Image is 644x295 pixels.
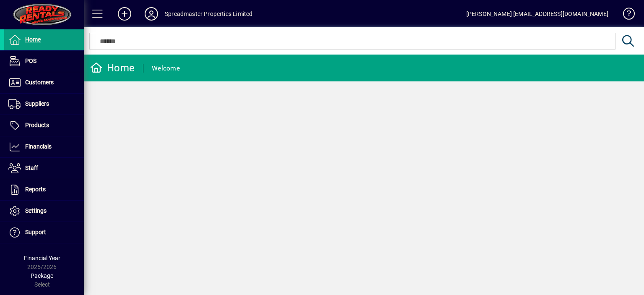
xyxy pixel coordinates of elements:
button: Add [111,6,138,21]
a: Products [4,115,84,136]
a: POS [4,51,84,72]
span: Package [31,272,53,279]
a: Financials [4,136,84,157]
a: Support [4,222,84,243]
a: Knowledge Base [617,2,634,29]
a: Staff [4,158,84,179]
div: Home [90,61,135,75]
span: Products [25,122,49,128]
span: Support [25,229,46,235]
span: Home [25,36,41,43]
a: Customers [4,72,84,93]
span: Settings [25,207,47,214]
a: Reports [4,179,84,200]
span: Suppliers [25,100,49,107]
span: Staff [25,164,38,171]
div: Welcome [152,62,180,75]
a: Suppliers [4,94,84,115]
button: Profile [138,6,165,21]
div: Spreadmaster Properties Limited [165,7,252,21]
a: Settings [4,201,84,222]
span: Customers [25,79,54,86]
span: POS [25,57,36,64]
span: Financial Year [24,255,60,261]
div: [PERSON_NAME] [EMAIL_ADDRESS][DOMAIN_NAME] [466,7,608,21]
span: Reports [25,186,46,193]
span: Financials [25,143,52,150]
